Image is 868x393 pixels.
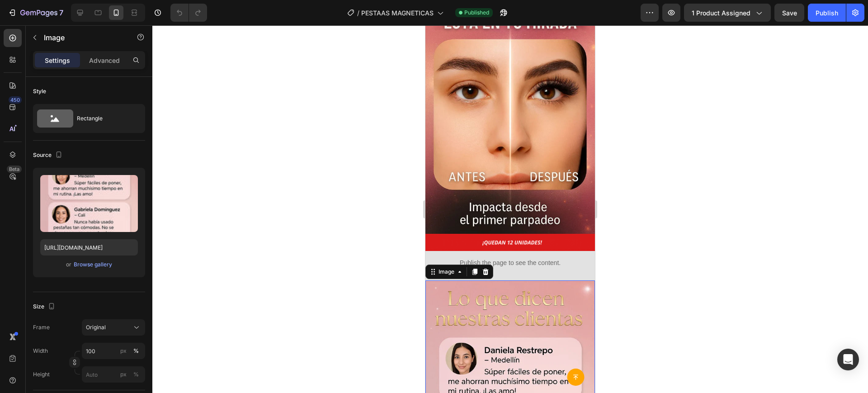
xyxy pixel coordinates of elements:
span: or [66,259,71,270]
input: px% [82,343,145,359]
label: Height [33,370,50,379]
div: Undo/Redo [170,4,207,22]
button: Publish [808,4,846,22]
label: Frame [33,323,50,331]
button: Save [774,4,804,22]
p: Advanced [89,56,120,65]
p: 7 [59,7,63,18]
span: Original [86,323,106,331]
div: Publish [816,8,838,18]
p: Settings [45,56,70,65]
div: px [120,370,127,379]
button: px [131,369,142,380]
button: px [131,346,142,356]
div: px [120,347,127,355]
div: % [133,347,139,355]
span: Published [464,9,489,17]
span: 1 product assigned [692,8,750,18]
div: Style [33,87,46,95]
button: % [118,346,129,356]
div: Source [33,149,64,161]
div: Rectangle [77,108,132,129]
span: PESTAAS MAGNETICAS [361,8,434,18]
div: Beta [7,166,22,173]
div: Open Intercom Messenger [837,349,859,370]
label: Width [33,347,48,355]
div: 450 [9,96,22,104]
img: preview-image [40,175,138,232]
span: / [357,8,359,18]
div: Browse gallery [74,260,112,269]
button: Original [82,319,145,336]
button: % [118,369,129,380]
iframe: Design area [425,25,595,393]
button: Browse gallery [73,260,113,269]
div: % [133,370,139,379]
input: https://example.com/image.jpg [40,239,138,256]
button: 1 product assigned [684,4,771,22]
div: Size [33,301,57,313]
input: px% [82,366,145,383]
span: Save [782,9,797,17]
p: Image [44,32,121,43]
button: 7 [4,4,67,22]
